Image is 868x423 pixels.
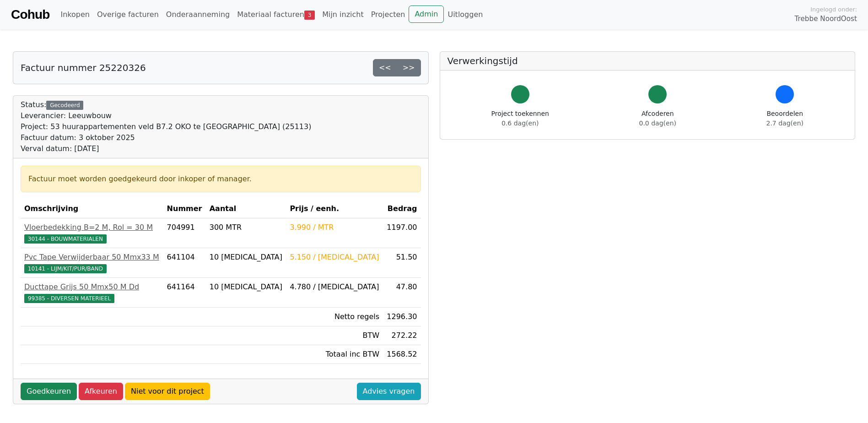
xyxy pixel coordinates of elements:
div: Status: [21,99,311,154]
div: Project: 53 huurappartementen veld B7.2 OKO te [GEOGRAPHIC_DATA] (25113) [21,121,311,132]
span: 0.6 dag(en) [501,119,539,127]
span: Trebbe NoordOost [795,14,857,24]
div: 5.150 / [MEDICAL_DATA] [290,252,379,263]
div: Factuur datum: 3 oktober 2025 [21,132,311,143]
div: Gecodeerd [46,101,83,110]
td: 1197.00 [383,218,421,248]
a: Uitloggen [444,5,486,24]
a: Inkopen [57,5,93,24]
div: 10 [MEDICAL_DATA] [210,252,283,263]
div: Vloerbedekking B=2 M, Rol = 30 M [24,222,160,233]
div: Verval datum: [DATE] [21,143,311,154]
div: 10 [MEDICAL_DATA] [210,282,283,293]
a: Materiaal facturen3 [233,5,318,24]
a: Pvc Tape Verwijderbaar 50 Mmx33 M10141 - LIJM/KIT/PUR/BAND [24,252,160,274]
div: 4.780 / [MEDICAL_DATA] [290,282,379,293]
td: 51.50 [383,248,421,278]
a: >> [397,59,421,76]
div: Pvc Tape Verwijderbaar 50 Mmx33 M [24,252,160,263]
span: 0.0 dag(en) [639,119,676,127]
td: 704991 [163,218,206,248]
th: Omschrijving [21,200,163,218]
a: Ducttape Grijs 50 Mmx50 M Dd99385 - DIVERSEN MATERIEEL [24,282,160,304]
div: Project toekennen [491,109,549,128]
div: Factuur moet worden goedgekeurd door inkoper of manager. [28,174,413,184]
a: Cohub [11,4,49,26]
h5: Verwerkingstijd [447,55,848,66]
div: 300 MTR [210,222,283,233]
td: 641164 [163,278,206,308]
div: Afcoderen [639,109,676,128]
td: Totaal inc BTW [286,345,383,364]
span: 30144 - BOUWMATERIALEN [24,234,107,244]
div: 3.990 / MTR [290,222,379,233]
div: Ducttape Grijs 50 Mmx50 M Dd [24,282,160,293]
a: Advies vragen [357,383,421,400]
td: 272.22 [383,326,421,345]
span: 99385 - DIVERSEN MATERIEEL [24,294,114,303]
th: Nummer [163,200,206,218]
div: Beoordelen [766,109,803,128]
td: 1568.52 [383,345,421,364]
a: Onderaanneming [162,5,233,24]
a: Vloerbedekking B=2 M, Rol = 30 M30144 - BOUWMATERIALEN [24,222,160,244]
span: 2.7 dag(en) [766,119,803,127]
th: Aantal [206,200,286,218]
a: Afkeuren [79,383,123,400]
td: Netto regels [286,308,383,326]
td: 47.80 [383,278,421,308]
td: 641104 [163,248,206,278]
th: Bedrag [383,200,421,218]
td: 1296.30 [383,308,421,326]
a: Projecten [367,5,409,24]
span: Ingelogd onder: [810,5,857,14]
th: Prijs / eenh. [286,200,383,218]
span: 3 [304,11,315,20]
td: BTW [286,326,383,345]
a: Mijn inzicht [318,5,367,24]
div: Leverancier: Leeuwbouw [21,110,311,121]
a: Niet voor dit project [125,383,210,400]
a: << [373,59,397,76]
h5: Factuur nummer 25220326 [21,62,146,73]
a: Goedkeuren [21,383,77,400]
span: 10141 - LIJM/KIT/PUR/BAND [24,264,107,273]
a: Overige facturen [93,5,162,24]
a: Admin [409,5,444,23]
